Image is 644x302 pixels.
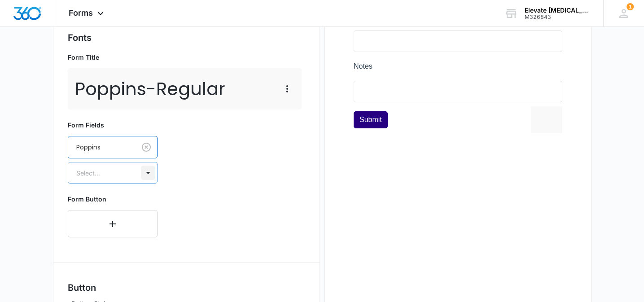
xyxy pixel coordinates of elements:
h3: Button [68,281,305,294]
p: Form Button [68,194,158,204]
div: account id [525,14,590,20]
p: Poppins - Regular [75,75,225,102]
span: Submit [6,259,28,267]
div: account name [525,7,590,14]
button: Clear [139,140,153,154]
iframe: reCAPTCHA [177,250,292,277]
h3: Fonts [68,31,305,44]
div: notifications count [626,3,634,10]
p: Form Title [68,53,302,62]
span: Forms [69,8,93,18]
p: Form Fields [68,120,158,130]
span: 1 [626,3,634,10]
